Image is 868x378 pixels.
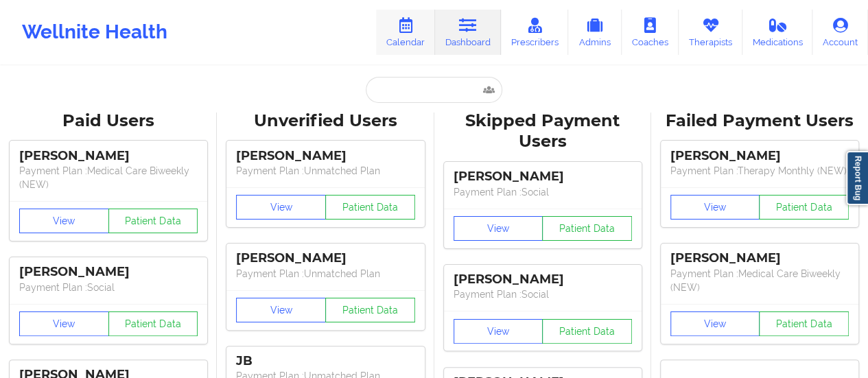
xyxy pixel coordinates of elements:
[226,110,424,132] div: Unverified Users
[325,298,415,322] button: Patient Data
[454,319,543,344] button: View
[454,216,543,241] button: View
[670,250,849,266] div: [PERSON_NAME]
[670,267,849,294] p: Payment Plan : Medical Care Biweekly (NEW)
[670,195,760,220] button: View
[236,353,414,369] div: JB
[236,250,414,266] div: [PERSON_NAME]
[759,195,849,220] button: Patient Data
[435,10,501,55] a: Dashboard
[568,10,622,55] a: Admins
[846,151,868,205] a: Report Bug
[376,10,435,55] a: Calendar
[236,195,326,220] button: View
[19,311,109,336] button: View
[542,216,632,241] button: Patient Data
[19,264,198,280] div: [PERSON_NAME]
[661,110,858,132] div: Failed Payment Users
[759,311,849,336] button: Patient Data
[19,164,198,191] p: Payment Plan : Medical Care Biweekly (NEW)
[670,311,760,336] button: View
[454,185,632,199] p: Payment Plan : Social
[622,10,679,55] a: Coaches
[454,272,632,287] div: [PERSON_NAME]
[454,287,632,301] p: Payment Plan : Social
[501,10,569,55] a: Prescribers
[19,209,109,233] button: View
[670,164,849,178] p: Payment Plan : Therapy Monthly (NEW)
[812,10,868,55] a: Account
[670,148,849,164] div: [PERSON_NAME]
[108,209,198,233] button: Patient Data
[236,148,414,164] div: [PERSON_NAME]
[679,10,742,55] a: Therapists
[19,148,198,164] div: [PERSON_NAME]
[10,110,207,132] div: Paid Users
[325,195,415,220] button: Patient Data
[236,164,414,178] p: Payment Plan : Unmatched Plan
[19,281,198,294] p: Payment Plan : Social
[444,110,642,153] div: Skipped Payment Users
[236,267,414,281] p: Payment Plan : Unmatched Plan
[108,311,198,336] button: Patient Data
[236,298,326,322] button: View
[454,169,632,185] div: [PERSON_NAME]
[742,10,813,55] a: Medications
[542,319,632,344] button: Patient Data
